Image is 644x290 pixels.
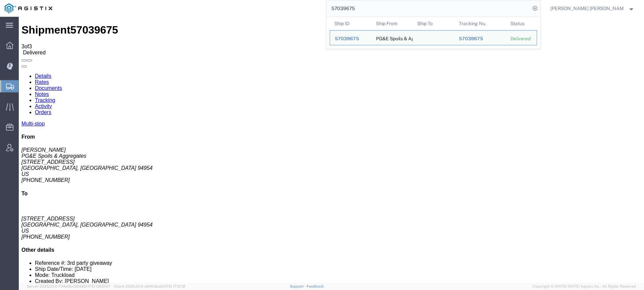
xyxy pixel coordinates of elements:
[5,3,52,13] img: logo
[454,17,506,30] th: Tracking Nu.
[19,17,644,283] iframe: FS Legacy Container
[459,36,483,41] span: 57039675
[459,35,501,42] div: 57039675
[511,35,532,42] div: Delivered
[413,17,454,30] th: Ship To
[376,31,408,45] div: PG&E Spoils & Aggregates
[371,17,413,30] th: Ship From
[335,36,359,41] span: 57039675
[84,284,111,288] span: [DATE] 09:51:07
[533,284,636,289] span: Copyright © [DATE]-[DATE] Agistix Inc., All Rights Reserved
[330,17,371,30] th: Ship ID
[330,17,540,49] table: Search Results
[290,284,307,288] a: Support
[326,0,530,16] input: Search for shipment number, reference number
[550,4,635,12] button: [PERSON_NAME] [PERSON_NAME]
[160,284,185,288] span: [DATE] 17:21:12
[506,17,537,30] th: Status
[307,284,324,288] a: Feedback
[335,35,367,42] div: 57039675
[27,284,111,288] span: Server: 2025.20.0-734e5bc92d9
[114,284,185,288] span: Client: 2025.20.0-e640dba
[16,261,623,268] li: Created By: [PERSON_NAME]
[550,5,624,12] span: Kayte Bray Dogali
